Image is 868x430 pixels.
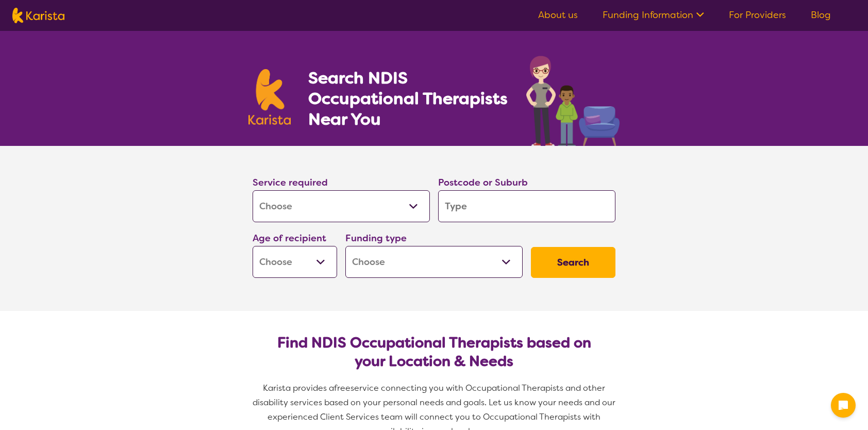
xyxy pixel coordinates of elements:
[261,334,607,371] h2: Find NDIS Occupational Therapists based on your Location & Needs
[253,176,328,189] label: Service required
[531,247,615,278] button: Search
[12,8,64,23] img: Karista logo
[603,9,704,21] a: Funding Information
[248,69,291,125] img: Karista logo
[345,232,407,244] label: Funding type
[438,190,615,222] input: Type
[263,383,334,393] span: Karista provides a
[729,9,786,21] a: For Providers
[253,232,326,244] label: Age of recipient
[538,9,578,21] a: About us
[308,68,509,129] h1: Search NDIS Occupational Therapists Near You
[334,383,350,393] span: free
[811,9,831,21] a: Blog
[526,56,620,146] img: occupational-therapy
[438,176,528,189] label: Postcode or Suburb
